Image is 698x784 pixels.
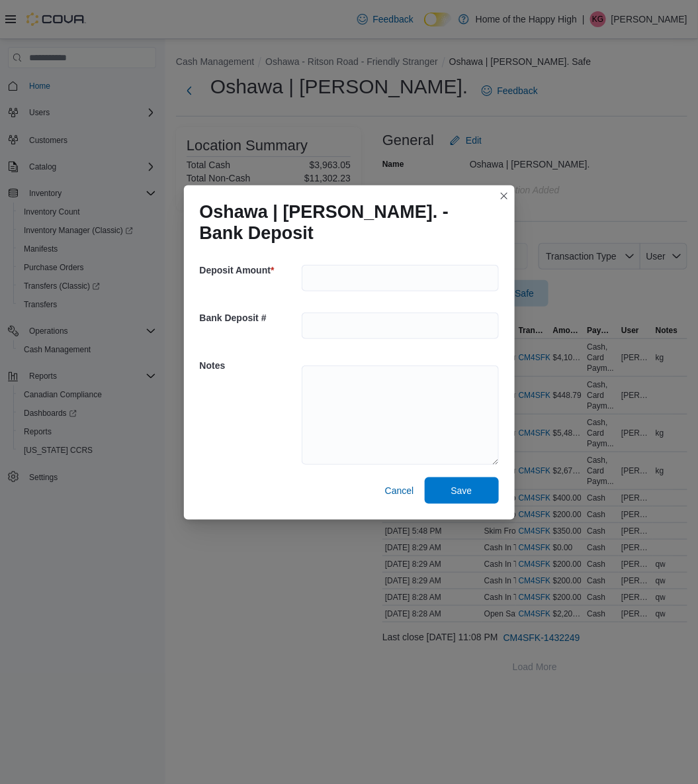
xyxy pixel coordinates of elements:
h1: Oshawa | [PERSON_NAME]. - Bank Deposit [200,201,488,244]
h5: Bank Deposit # [200,305,299,331]
span: Save [451,484,472,497]
button: Save [425,477,499,504]
button: Closes this modal window [496,188,512,204]
h5: Notes [200,352,299,379]
h5: Deposit Amount [200,257,299,283]
button: Cancel [380,477,419,504]
span: Cancel [385,484,414,497]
